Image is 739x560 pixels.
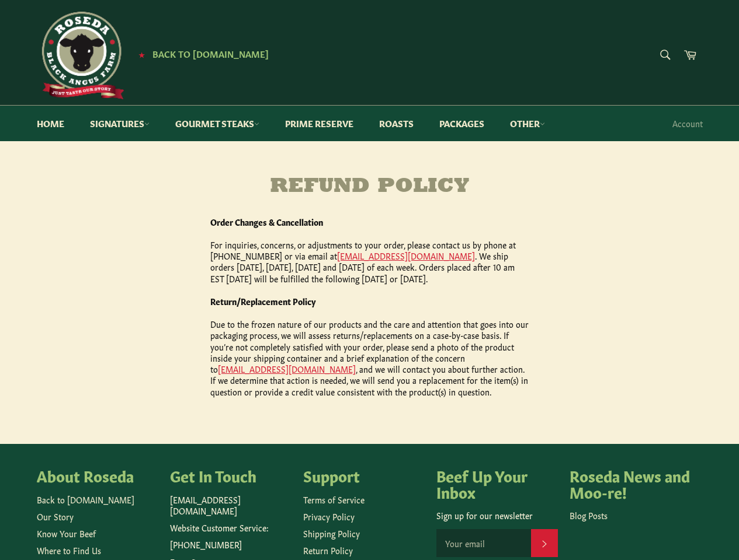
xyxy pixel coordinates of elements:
a: Privacy Policy [303,510,355,522]
a: Terms of Service [303,494,365,505]
p: [EMAIL_ADDRESS][DOMAIN_NAME] [170,494,292,517]
a: Blog Posts [570,509,608,521]
strong: Return/Replacement Policy [210,295,316,307]
h1: Refund policy [210,176,529,199]
a: Gourmet Steaks [164,106,271,141]
p: Website Customer Service: [170,522,292,533]
strong: Order Changes & Cancellation [210,216,323,228]
a: Signatures [78,106,161,141]
h4: Beef Up Your Inbox [436,467,558,499]
a: Our Story [37,510,74,522]
span: Back to [DOMAIN_NAME] [152,47,269,60]
a: Back to [DOMAIN_NAME] [37,494,134,505]
p: Due to the frozen nature of our products and the care and attention that goes into our packaging ... [210,318,529,397]
a: Shipping Policy [303,527,360,539]
a: Account [667,106,709,141]
a: Packages [428,106,496,141]
h4: Get In Touch [170,467,292,484]
h4: Roseda News and Moo-re! [570,467,691,499]
img: Roseda Beef [37,12,124,99]
a: Return Policy [303,544,353,556]
a: Roasts [367,106,425,141]
a: Know Your Beef [37,527,96,539]
h4: About Roseda [37,467,158,484]
a: [EMAIL_ADDRESS][DOMAIN_NAME] [337,250,475,261]
a: Home [25,106,76,141]
a: ★ Back to [DOMAIN_NAME] [133,50,269,59]
a: Other [498,106,557,141]
span: ★ [138,50,145,59]
a: Where to Find Us [37,544,101,556]
p: Sign up for our newsletter [436,510,558,521]
p: [PHONE_NUMBER] [170,539,292,550]
input: Your email [436,529,531,557]
a: [EMAIL_ADDRESS][DOMAIN_NAME] [218,363,356,374]
h4: Support [303,467,425,484]
a: Prime Reserve [273,106,365,141]
p: For inquiries, concerns, or adjustments to your order, please contact us by phone at [PHONE_NUMBE... [210,239,529,284]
